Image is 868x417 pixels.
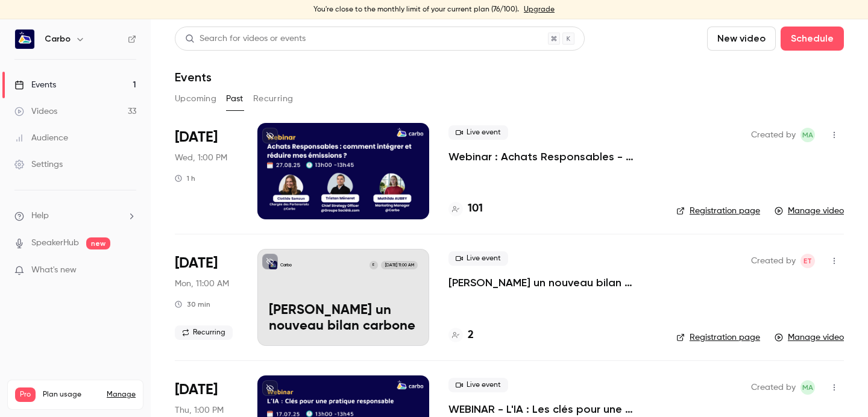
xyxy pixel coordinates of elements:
[226,89,244,108] button: Past
[175,89,216,108] button: Upcoming
[107,390,136,400] a: Manage
[175,70,212,84] h1: Events
[448,402,657,416] a: WEBINAR - L'IA : Les clés pour une pratique responsable
[751,380,796,395] span: Created by
[31,210,49,222] span: Help
[14,132,68,144] div: Audience
[175,404,224,416] span: Thu, 1:00 PM
[31,264,77,277] span: What's new
[175,174,195,183] div: 1 h
[800,254,815,268] span: Eglantine Thierry Laumont
[31,237,79,249] a: SpeakerHub
[175,128,218,147] span: [DATE]
[14,158,63,171] div: Settings
[175,380,218,400] span: [DATE]
[86,237,110,249] span: new
[468,327,474,343] h4: 2
[269,303,418,334] p: [PERSON_NAME] un nouveau bilan carbone
[15,30,34,49] img: Carbo
[448,125,508,140] span: Live event
[253,89,294,108] button: Recurring
[802,128,813,142] span: MA
[175,249,238,345] div: Jul 28 Mon, 11:00 AM (Europe/Paris)
[800,128,815,142] span: Mathilde Aubry
[800,380,815,395] span: Mathilde Aubry
[381,261,417,269] span: [DATE] 11:00 AM
[804,254,812,268] span: ET
[14,105,57,118] div: Videos
[676,331,760,343] a: Registration page
[14,79,56,91] div: Events
[707,27,776,51] button: New video
[369,260,379,270] div: E
[751,254,796,268] span: Created by
[257,249,429,345] a: Démarrer un nouveau bilan carboneCarboE[DATE] 11:00 AM[PERSON_NAME] un nouveau bilan carbone
[14,210,136,222] li: help-dropdown-opener
[448,275,657,290] a: [PERSON_NAME] un nouveau bilan carbone
[448,201,483,217] a: 101
[781,27,844,51] button: Schedule
[448,378,508,392] span: Live event
[802,380,813,395] span: MA
[175,123,238,219] div: Aug 27 Wed, 1:00 PM (Europe/Paris)
[751,128,796,142] span: Created by
[676,205,760,217] a: Registration page
[122,265,136,276] iframe: Noticeable Trigger
[448,149,657,164] a: Webinar : Achats Responsables - Comment intégrer et réduire mes émissions du scope 3 ?
[175,278,229,290] span: Mon, 11:00 AM
[15,387,36,402] span: Pro
[448,327,474,343] a: 2
[775,205,844,217] a: Manage video
[775,331,844,343] a: Manage video
[175,325,233,340] span: Recurring
[175,254,218,273] span: [DATE]
[175,299,210,309] div: 30 min
[448,251,508,266] span: Live event
[468,201,483,217] h4: 101
[43,390,99,400] span: Plan usage
[45,33,71,45] h6: Carbo
[280,262,292,268] p: Carbo
[185,33,306,45] div: Search for videos or events
[175,152,227,164] span: Wed, 1:00 PM
[524,5,555,14] a: Upgrade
